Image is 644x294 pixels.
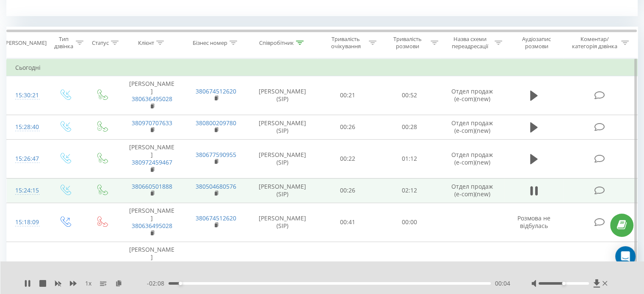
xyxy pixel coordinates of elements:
div: 15:24:15 [15,182,38,199]
a: 380660501888 [132,182,172,190]
td: 00:22 [317,140,379,179]
div: [PERSON_NAME] [4,39,47,47]
div: 15:28:40 [15,119,38,135]
td: 00:26 [317,178,379,203]
td: 00:52 [379,76,440,115]
td: 00:21 [317,76,379,115]
div: Клієнт [138,39,154,47]
div: Accessibility label [179,282,182,285]
td: 01:12 [379,140,440,179]
span: - 02:08 [147,279,169,288]
a: 380504680576 [196,261,236,269]
div: Тип дзвінка [53,36,73,50]
td: [PERSON_NAME] (SIP) [248,140,317,179]
a: 380674512620 [196,87,236,95]
td: 00:41 [317,203,379,242]
div: Тривалість розмови [386,36,428,50]
td: [PERSON_NAME] (SIP) [248,115,317,139]
td: 02:12 [379,178,440,203]
a: 380674512620 [196,214,236,222]
a: 380636495028 [132,222,172,230]
div: 15:18:09 [15,214,38,231]
div: Співробітник [259,39,294,47]
td: Сьогодні [7,59,638,76]
a: 380504680576 [196,182,236,190]
td: 00:28 [379,115,440,139]
div: Назва схеми переадресації [448,36,492,50]
div: 15:13:49 [15,261,38,277]
td: [PERSON_NAME] [120,76,184,115]
td: [PERSON_NAME] [120,140,184,179]
a: 380800209780 [196,119,236,127]
td: [PERSON_NAME] (SIP) [248,178,317,203]
div: Аудіозапис розмови [512,36,561,50]
td: Отдел продаж (e-com)(new) [440,140,504,179]
span: Розмова не відбулась [517,214,550,230]
div: Тривалість очікування [325,36,367,50]
td: [PERSON_NAME] (SIP) [248,76,317,115]
a: 380970707633 [132,119,172,127]
a: 380972459467 [132,158,172,166]
div: Коментар/категорія дзвінка [569,36,619,50]
td: Отдел продаж (e-com)(new) [440,115,504,139]
div: Бізнес номер [193,39,227,47]
div: 15:26:47 [15,151,38,167]
td: 00:26 [317,115,379,139]
a: 380677590955 [196,151,236,159]
div: Open Intercom Messenger [615,246,636,267]
div: 15:30:21 [15,87,38,104]
div: Статус [92,39,109,47]
span: 00:04 [495,279,510,288]
div: Accessibility label [562,282,565,285]
span: 1 x [85,279,91,288]
a: 380636495028 [132,95,172,103]
td: [PERSON_NAME] (SIP) [248,203,317,242]
td: [PERSON_NAME] [120,203,184,242]
td: Отдел продаж (e-com)(new) [440,178,504,203]
td: Отдел продаж (e-com)(new) [440,76,504,115]
td: 00:00 [379,203,440,242]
